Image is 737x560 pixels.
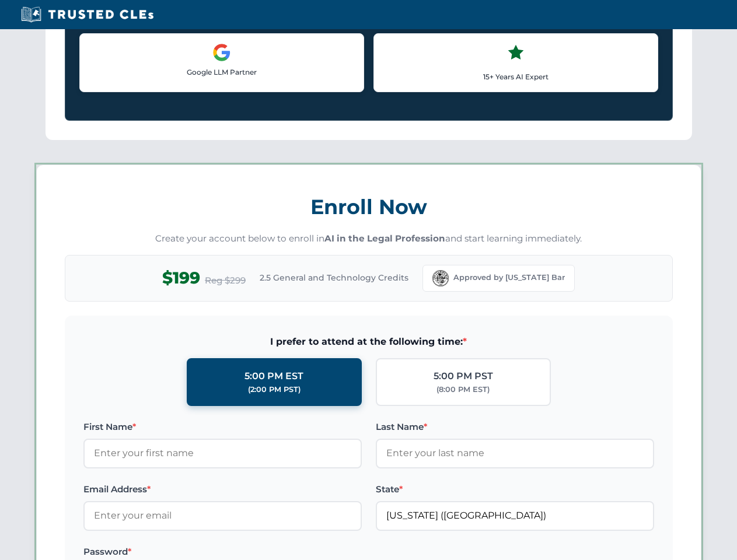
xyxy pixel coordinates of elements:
div: (2:00 PM PST) [248,384,301,395]
div: 5:00 PM EST [244,369,303,384]
label: Last Name [376,420,654,434]
input: Enter your email [83,501,362,530]
div: (8:00 PM EST) [436,384,490,395]
label: Password [83,545,362,559]
input: Enter your last name [376,439,654,468]
input: Florida (FL) [376,501,654,530]
strong: AI in the Legal Profession [324,233,445,244]
span: $199 [162,265,200,291]
img: Google [212,43,231,62]
div: 5:00 PM PST [434,369,493,384]
span: Reg $299 [205,274,246,288]
p: Google LLM Partner [89,66,354,78]
label: Email Address [83,482,362,496]
label: First Name [83,420,362,434]
label: State [376,482,654,496]
span: I prefer to attend at the following time: [83,334,654,349]
img: Florida Bar [432,270,449,286]
span: Approved by [US_STATE] Bar [453,272,565,283]
input: Enter your first name [83,439,362,468]
p: Create your account below to enroll in and start learning immediately. [65,232,673,246]
img: Trusted CLEs [18,6,157,23]
p: 15+ Years AI Expert [383,71,648,82]
h3: Enroll Now [65,188,673,225]
span: 2.5 General and Technology Credits [260,271,408,284]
